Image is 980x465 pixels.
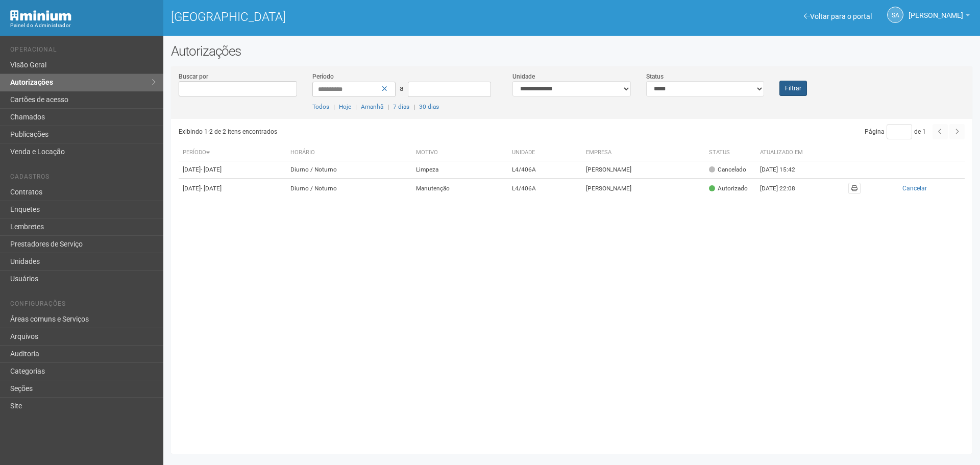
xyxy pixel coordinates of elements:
label: Unidade [512,72,535,81]
td: [PERSON_NAME] [582,161,705,179]
th: Status [705,144,756,161]
span: a [400,84,404,92]
button: Cancelar [869,183,961,194]
label: Período [312,72,334,81]
td: [PERSON_NAME] [582,179,705,199]
td: Manutenção [412,179,508,199]
span: | [333,103,335,110]
span: - [DATE] [201,185,222,192]
td: [DATE] [179,179,286,199]
span: - [DATE] [201,166,222,173]
th: Atualizado em [756,144,812,161]
a: 30 dias [419,103,439,110]
h1: [GEOGRAPHIC_DATA] [171,10,564,23]
a: SA [887,7,903,23]
th: Horário [286,144,412,161]
div: Autorizado [709,184,748,193]
span: Página de 1 [865,128,926,135]
td: L4/406A [508,161,582,179]
td: L4/406A [508,179,582,199]
div: Exibindo 1-2 de 2 itens encontrados [179,124,569,139]
h2: Autorizações [171,43,972,59]
a: [PERSON_NAME] [909,13,970,21]
th: Empresa [582,144,705,161]
div: Cancelado [709,165,746,174]
li: Configurações [10,300,156,311]
button: Filtrar [779,81,807,96]
a: 7 dias [393,103,409,110]
td: [DATE] [179,161,286,179]
td: Diurno / Noturno [286,161,412,179]
th: Motivo [412,144,508,161]
span: | [413,103,415,110]
th: Unidade [508,144,582,161]
li: Cadastros [10,173,156,184]
span: | [387,103,389,110]
a: Hoje [339,103,351,110]
div: Painel do Administrador [10,21,156,30]
a: Voltar para o portal [804,12,872,20]
label: Buscar por [179,72,208,81]
li: Operacional [10,46,156,57]
a: Amanhã [361,103,383,110]
a: Todos [312,103,329,110]
td: Diurno / Noturno [286,179,412,199]
td: [DATE] 22:08 [756,179,812,199]
td: Limpeza [412,161,508,179]
th: Período [179,144,286,161]
label: Status [646,72,664,81]
span: Silvio Anjos [909,2,963,19]
span: | [355,103,357,110]
td: [DATE] 15:42 [756,161,812,179]
img: Minium [10,10,71,21]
